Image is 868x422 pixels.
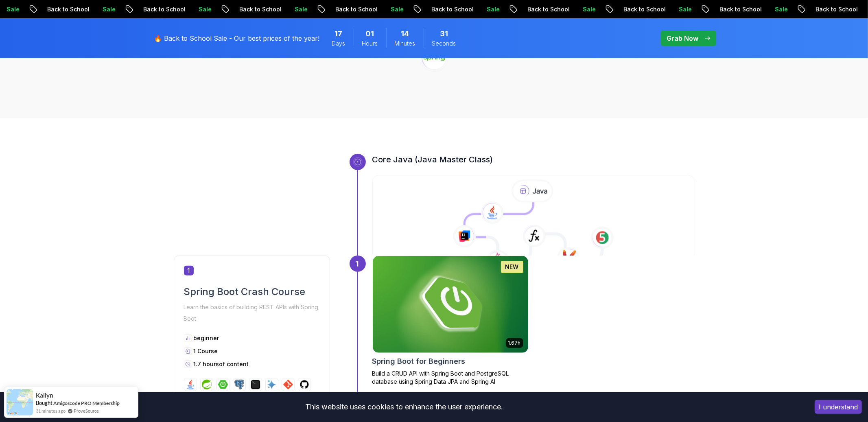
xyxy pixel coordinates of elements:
[234,380,244,389] img: postgres logo
[300,380,309,389] img: github logo
[190,5,216,13] p: Sale
[332,39,345,48] span: Days
[251,380,260,389] img: terminal logo
[202,380,212,389] img: spring logo
[519,5,575,13] p: Back to School
[372,256,529,386] a: Spring Boot for Beginners card1.67hNEWSpring Boot for BeginnersBuild a CRUD API with Spring Boot ...
[184,285,320,298] h2: Spring Boot Crash Course
[7,389,33,415] img: provesource social proof notification image
[401,28,409,39] span: 14 Minutes
[6,398,802,416] div: This website uses cookies to enhance the user experience.
[36,392,53,399] span: Kailyn
[135,5,190,13] p: Back to School
[194,360,249,368] p: 1.7 hours of content
[94,5,120,13] p: Sale
[39,5,94,13] p: Back to School
[53,400,120,406] a: Amigoscode PRO Membership
[505,263,519,271] p: NEW
[335,28,343,39] span: 17 Days
[807,5,863,13] p: Back to School
[218,380,228,389] img: spring-boot logo
[575,5,601,13] p: Sale
[286,5,313,13] p: Sale
[372,370,529,386] p: Build a CRUD API with Spring Boot and PostgreSQL database using Spring Data JPA and Spring AI
[372,154,695,165] h3: Core Java (Java Master Class)
[194,334,219,342] p: beginner
[711,5,767,13] p: Back to School
[423,5,479,13] p: Back to School
[350,256,366,272] div: 1
[671,5,697,13] p: Sale
[36,407,66,414] span: 31 minutes ago
[440,28,448,39] span: 31 Seconds
[767,5,793,13] p: Sale
[373,256,528,353] img: Spring Boot for Beginners card
[667,33,699,43] p: Grab Now
[36,400,52,406] span: Bought
[395,39,415,48] span: Minutes
[479,5,505,13] p: Sale
[508,340,521,346] p: 1.67h
[186,380,195,389] img: java logo
[815,400,862,414] button: Accept cookies
[194,348,218,354] span: 1 Course
[432,39,456,48] span: Seconds
[267,380,277,389] img: ai logo
[362,39,378,48] span: Hours
[184,266,194,276] span: 1
[283,380,293,389] img: git logo
[366,28,374,39] span: 1 Hours
[154,33,320,43] p: 🔥 Back to School Sale - Our best prices of the year!
[372,356,466,367] h2: Spring Boot for Beginners
[615,5,671,13] p: Back to School
[231,5,286,13] p: Back to School
[184,302,320,324] p: Learn the basics of building REST APIs with Spring Boot
[383,5,409,13] p: Sale
[74,407,99,414] a: ProveSource
[327,5,383,13] p: Back to School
